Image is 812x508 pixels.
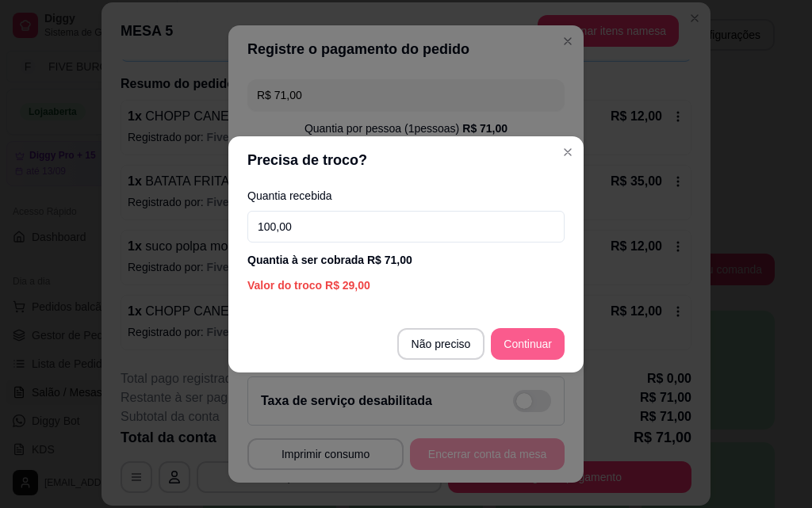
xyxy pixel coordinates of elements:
header: Precisa de troco? [228,136,584,184]
button: Close [555,139,580,165]
button: Não preciso [397,328,485,360]
label: Quantia recebida [247,190,565,201]
button: Continuar [491,328,565,360]
div: Quantia à ser cobrada R$ 71,00 [247,252,565,268]
div: Valor do troco R$ 29,00 [247,277,565,293]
